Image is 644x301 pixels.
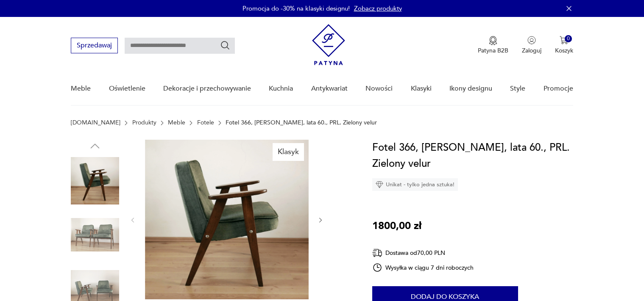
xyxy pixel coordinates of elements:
[527,36,536,44] img: Ikonka użytkownika
[449,72,492,105] a: Ikony designu
[71,119,120,126] a: [DOMAIN_NAME]
[372,140,573,172] h1: Fotel 366, [PERSON_NAME], lata 60., PRL. Zielony velur
[510,72,525,105] a: Style
[71,43,118,49] a: Sprzedawaj
[565,35,572,42] div: 0
[354,4,402,13] a: Zobacz produkty
[372,262,474,273] div: Wysyłka w ciągu 7 dni roboczych
[132,119,156,126] a: Produkty
[489,36,497,45] img: Ikona medalu
[372,248,382,258] img: Ikona dostawy
[71,211,119,259] img: Zdjęcie produktu Fotel 366, Chierowski, lata 60., PRL. Zielony velur
[555,47,573,55] p: Koszyk
[372,218,421,234] p: 1800,00 zł
[376,181,383,188] img: Ikona diamentu
[365,72,393,105] a: Nowości
[71,38,118,53] button: Sprzedawaj
[478,47,508,55] p: Patyna B2B
[226,119,377,126] p: Fotel 366, [PERSON_NAME], lata 60., PRL. Zielony velur
[411,72,432,105] a: Klasyki
[163,72,251,105] a: Dekoracje i przechowywanie
[243,4,350,13] p: Promocja do -30% na klasyki designu!
[311,72,348,105] a: Antykwariat
[544,72,573,105] a: Promocje
[197,119,214,126] a: Fotele
[522,47,541,55] p: Zaloguj
[555,36,573,55] button: 0Koszyk
[71,157,119,205] img: Zdjęcie produktu Fotel 366, Chierowski, lata 60., PRL. Zielony velur
[478,36,508,55] button: Patyna B2B
[220,40,230,50] button: Szukaj
[372,178,458,191] div: Unikat - tylko jedna sztuka!
[372,248,474,258] div: Dostawa od 70,00 PLN
[71,72,91,105] a: Meble
[522,36,541,55] button: Zaloguj
[109,72,145,105] a: Oświetlenie
[273,143,304,161] div: Klasyk
[269,72,293,105] a: Kuchnia
[168,119,185,126] a: Meble
[312,24,345,65] img: Patyna - sklep z meblami i dekoracjami vintage
[145,140,309,299] img: Zdjęcie produktu Fotel 366, Chierowski, lata 60., PRL. Zielony velur
[478,36,508,55] a: Ikona medaluPatyna B2B
[560,36,568,44] img: Ikona koszyka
